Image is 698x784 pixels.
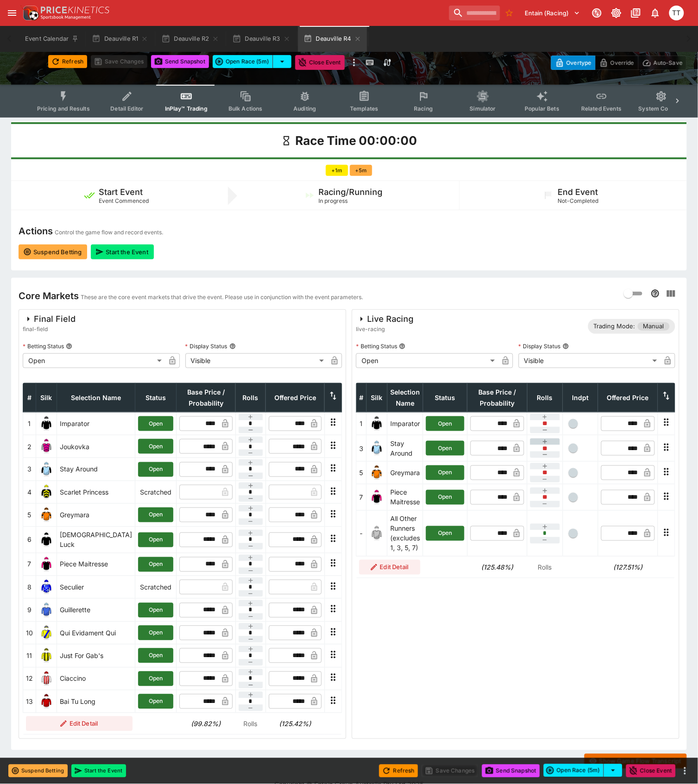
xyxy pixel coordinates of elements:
[185,342,228,350] p: Display Status
[551,56,687,70] div: Start From
[273,55,292,68] button: select merge strategy
[558,187,598,197] h5: End Event
[39,580,54,595] img: runner 8
[229,343,236,350] button: Display Status
[530,563,560,572] p: Rolls
[470,105,496,112] span: Simulator
[369,526,384,541] img: blank-silk.png
[298,26,367,52] button: Deauville R4
[638,56,687,70] button: Auto-Save
[39,648,54,663] img: runner 11
[71,765,126,778] button: Start the Event
[356,314,413,325] div: Live Racing
[41,6,109,13] img: PriceKinetics
[647,5,664,21] button: Notifications
[135,383,177,412] th: Status
[359,560,420,575] button: Edit Detail
[138,462,173,477] button: Open
[23,314,76,325] div: Final Field
[544,764,622,777] div: split button
[566,58,591,68] p: Overtype
[86,26,154,52] button: Deauville R1
[39,626,54,640] img: runner 10
[387,412,423,435] td: Imparator
[584,754,687,769] button: Show Game Flow Transcript
[356,511,367,557] td: -
[57,481,135,503] td: Scarlet Princess
[156,26,225,52] button: Deauville R2
[23,667,36,690] td: 12
[326,165,348,176] button: +1m
[387,484,423,511] td: Piece Maitresse
[679,765,691,777] button: more
[138,488,173,497] p: Scratched
[23,576,36,599] td: 8
[138,557,173,572] button: Open
[356,383,367,412] th: #
[356,325,413,334] span: live-racing
[23,481,36,503] td: 4
[23,504,36,527] td: 5
[23,412,36,435] td: 1
[356,353,498,368] div: Open
[39,694,54,709] img: runner 13
[57,645,135,667] td: Just For Gab's
[23,599,36,621] td: 9
[41,15,91,19] img: Sportsbook Management
[669,6,684,20] div: Tala Taufale
[482,765,540,778] button: Send Snapshot
[138,603,173,618] button: Open
[57,599,135,621] td: Guillerette
[39,416,54,431] img: runner 1
[520,6,586,20] button: Select Tenant
[110,105,143,112] span: Detail Editor
[57,435,135,458] td: Joukovka
[295,55,345,70] button: Close Event
[39,485,54,500] img: runner 4
[356,342,397,350] p: Betting Status
[387,383,423,412] th: Selection Name
[387,511,423,557] td: All Other Runners (excludes 1, 3, 5, 7)
[563,343,569,350] button: Display Status
[39,462,54,477] img: runner 3
[23,690,36,713] td: 13
[57,621,135,644] td: Qui Evidament Qui
[138,694,173,709] button: Open
[30,85,668,118] div: Event type filters
[99,187,143,197] h5: Start Event
[563,383,598,412] th: Independent
[26,716,133,731] button: Edit Detail
[55,228,163,237] p: Control the game flow and record events.
[57,667,135,690] td: Ciaccino
[666,3,687,23] button: Tala Taufale
[138,583,173,592] p: Scratched
[598,383,658,412] th: Offered Price
[57,383,135,412] th: Selection Name
[37,105,90,112] span: Pricing and Results
[228,105,263,112] span: Bulk Actions
[57,527,135,553] td: [DEMOGRAPHIC_DATA] Luck
[227,26,296,52] button: Deauville R3
[138,508,173,522] button: Open
[426,441,464,456] button: Open
[179,719,233,729] h6: (99.82%)
[138,626,173,640] button: Open
[39,557,54,572] img: runner 7
[319,197,348,204] span: In progress
[23,383,36,412] th: #
[296,133,418,149] h1: Race Time 00:00:00
[350,105,378,112] span: Templates
[551,56,596,70] button: Overtype
[350,165,372,176] button: +5m
[91,245,153,259] button: Start the Event
[527,383,563,412] th: Rolls
[57,553,135,576] td: Piece Maitresse
[387,435,423,462] td: Stay Around
[23,645,36,667] td: 11
[581,105,622,112] span: Related Events
[426,490,464,505] button: Open
[23,458,36,481] td: 3
[467,383,527,412] th: Base Price / Probability
[23,527,36,553] td: 6
[23,342,64,350] p: Betting Status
